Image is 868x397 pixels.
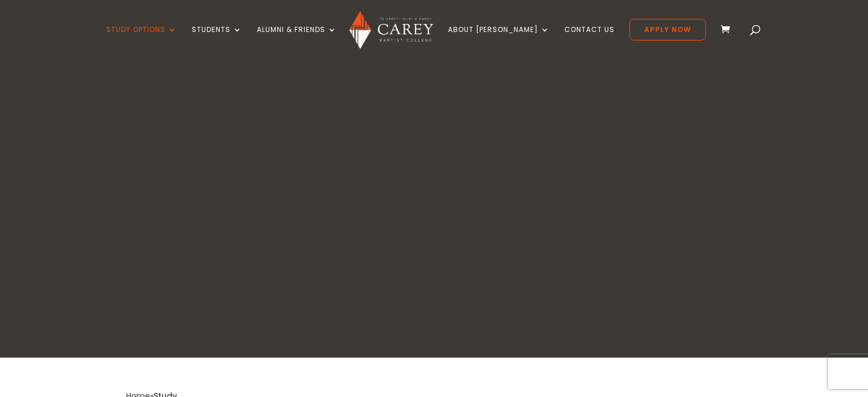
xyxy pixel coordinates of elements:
a: Alumni & Friends [257,26,337,53]
a: Students [192,26,242,53]
a: Study Options [106,26,177,53]
a: About [PERSON_NAME] [448,26,550,53]
a: Contact Us [564,26,615,53]
a: Apply Now [629,19,706,41]
img: Carey Baptist College [349,11,433,49]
